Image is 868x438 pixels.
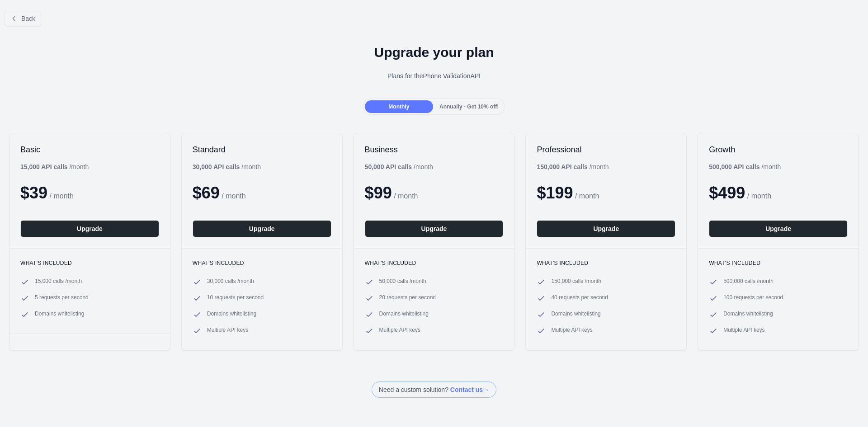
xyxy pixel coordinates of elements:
[537,184,573,202] span: $ 199
[365,163,412,170] b: 50,000 API calls
[537,163,587,170] b: 150,000 API calls
[365,184,392,202] span: $ 99
[537,162,609,171] div: / month
[365,144,504,155] h2: Business
[537,144,675,155] h2: Professional
[365,162,433,171] div: / month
